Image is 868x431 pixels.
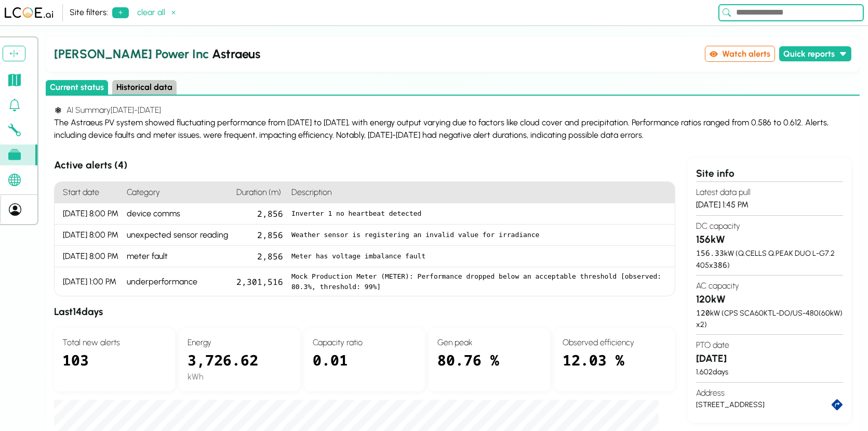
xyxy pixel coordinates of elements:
[437,349,542,383] div: 80.76 %
[4,7,54,19] img: LCOE.ai
[54,305,675,320] h3: Last 14 days
[54,104,851,116] h4: AI Summary [DATE] - [DATE]
[287,182,675,203] h4: Description
[696,280,843,292] h4: AC capacity
[696,339,843,351] h4: PTO date
[123,203,232,225] div: device comms
[313,336,417,349] h4: Capacity ratio
[123,246,232,267] div: meter fault
[232,182,287,203] h4: Duration (m)
[437,336,542,349] h4: Gen peak
[696,166,843,181] div: Site info
[696,308,710,318] span: 120
[563,349,667,383] div: 12.03 %
[54,46,209,61] span: [PERSON_NAME] Power Inc
[232,246,287,267] div: 2,856
[46,80,860,96] div: Select page state
[696,351,843,367] h3: [DATE]
[696,232,843,247] h3: 156 kW
[696,186,843,199] h4: Latest data pull
[291,271,666,292] pre: Mock Production Meter (METER): Performance dropped below an acceptable threshold [observed: 80.3%...
[696,387,843,399] h4: Address
[55,182,123,203] h4: Start date
[55,267,123,296] div: [DATE] 1:00 PM
[291,251,666,262] pre: Meter has voltage imbalance fault
[70,6,108,19] div: Site filters:
[779,46,851,61] button: Quick reports
[563,336,667,349] h4: Observed efficiency
[62,349,167,383] div: 103
[696,181,843,215] section: [DATE] 1:45 PM
[696,367,843,378] div: 1,602 days
[46,80,108,95] button: Current status
[123,267,232,296] div: underperformance
[55,225,123,246] div: [DATE] 8:00 PM
[700,320,704,329] span: 2
[696,247,843,271] div: kW ( Q.CELLS Q.PEAK DUO L-G7.2 405 x )
[123,225,232,246] div: unexpected sensor reading
[832,399,843,411] a: directions
[291,230,666,240] pre: Weather sensor is registering an invalid value for irradiance
[696,292,843,307] h3: 120 kW
[54,158,675,173] h3: Active alerts ( 4 )
[188,336,292,349] h4: Energy
[696,220,843,232] h4: DC capacity
[696,248,724,258] span: 156.33
[62,336,167,349] h4: Total new alerts
[696,399,832,411] div: [STREET_ADDRESS]
[232,203,287,225] div: 2,856
[133,5,182,20] button: clear all
[55,203,123,225] div: [DATE] 8:00 PM
[705,46,775,62] button: Watch alerts
[313,349,417,383] div: 0.01
[54,116,851,141] div: The Astraeus PV system showed fluctuating performance from [DATE] to [DATE], with energy output v...
[696,307,843,330] div: kW ( CPS SCA60KTL-DO/US-480 ( 60 kW) x )
[232,225,287,246] div: 2,856
[112,80,177,95] button: Historical data
[188,349,292,371] div: 3,726.62
[232,267,287,296] div: 2,301,516
[123,182,232,203] h4: Category
[55,246,123,267] div: [DATE] 8:00 PM
[54,45,701,63] h2: Astraeus
[291,208,666,219] pre: Inverter 1 no heartbeat detected
[713,260,727,270] span: 386
[188,371,292,383] div: kWh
